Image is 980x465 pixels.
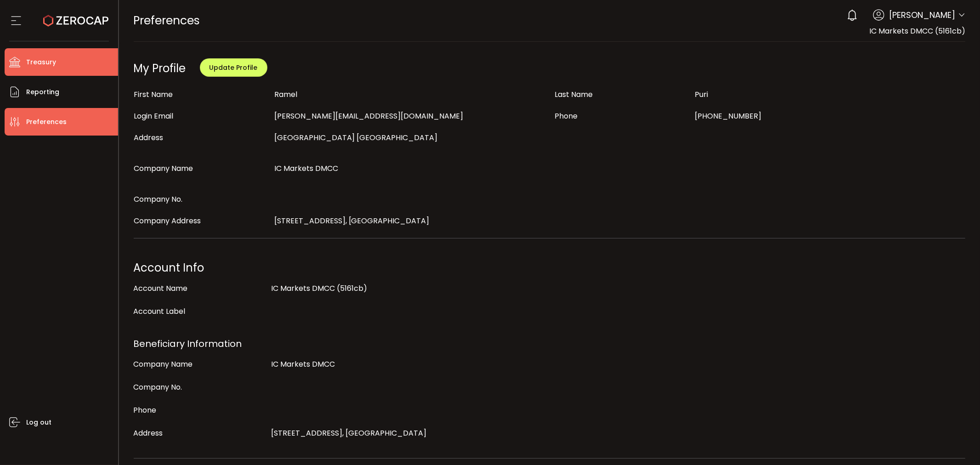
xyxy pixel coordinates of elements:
[274,163,338,174] span: IC Markets DMCC
[134,194,183,204] span: Company No.
[274,215,430,226] span: [STREET_ADDRESS], [GEOGRAPHIC_DATA]
[134,401,267,420] div: Phone
[134,215,201,226] span: Company Address
[271,428,426,438] span: [STREET_ADDRESS], [GEOGRAPHIC_DATA]
[274,89,297,100] span: Ramel
[695,89,708,100] span: Puri
[274,132,438,143] span: [GEOGRAPHIC_DATA] [GEOGRAPHIC_DATA]
[889,9,955,21] span: [PERSON_NAME]
[134,378,267,397] div: Company No.
[271,359,335,369] span: IC Markets DMCC
[134,163,193,174] span: Company Name
[134,61,186,76] div: My Profile
[134,259,966,277] div: Account Info
[774,96,980,465] iframe: Chat Widget
[134,132,164,143] span: Address
[271,283,367,294] span: IC Markets DMCC (5161cb)
[134,302,267,321] div: Account Label
[869,26,965,36] span: IC Markets DMCC (5161cb)
[210,63,258,72] span: Update Profile
[26,85,59,99] span: Reporting
[134,279,267,298] div: Account Name
[134,89,173,100] span: First Name
[134,355,267,374] div: Company Name
[26,416,51,429] span: Log out
[274,111,464,121] span: [PERSON_NAME][EMAIL_ADDRESS][DOMAIN_NAME]
[26,115,67,129] span: Preferences
[134,335,966,353] div: Beneficiary Information
[26,56,56,69] span: Treasury
[134,12,200,28] span: Preferences
[134,111,174,121] span: Login Email
[200,58,267,77] button: Update Profile
[555,89,593,100] span: Last Name
[134,424,267,442] div: Address
[555,111,578,121] span: Phone
[695,111,761,121] span: [PHONE_NUMBER]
